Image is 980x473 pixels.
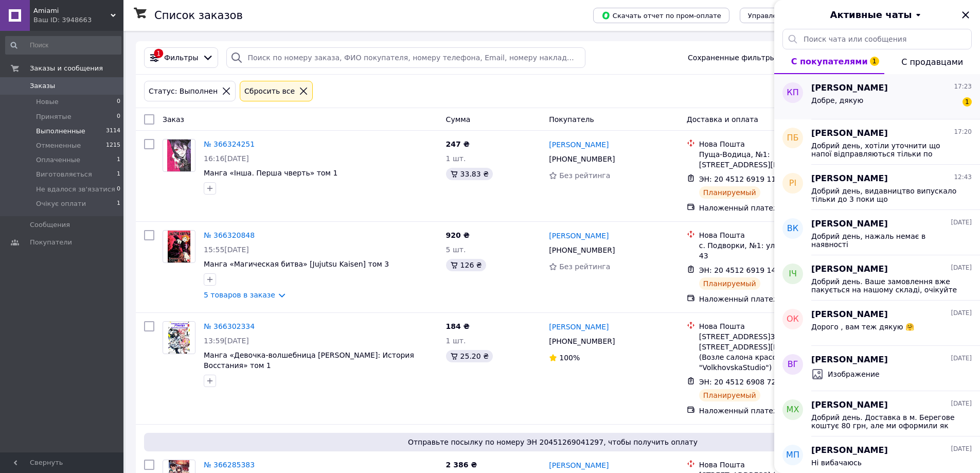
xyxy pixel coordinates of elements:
span: Добрий день, нажаль немає в наявності [811,232,957,249]
button: МХ[PERSON_NAME][DATE]Добрий день. Доставка в м. Берегове коштує 80 грн, але ми оформили як докуме... [774,391,980,436]
button: Закрыть [959,9,972,21]
div: Планируемый [699,277,760,290]
span: [PERSON_NAME] [811,399,888,411]
input: Поиск [5,36,121,55]
span: [PERSON_NAME] [811,82,888,94]
div: Сбросить все [242,85,297,97]
span: Добрий день. Ваше замовлення вже пакується на нашому складі, очікуйте відправлення з пошти. Термі... [811,277,957,294]
a: [PERSON_NAME] [549,322,609,332]
div: 25.20 ₴ [446,350,493,362]
a: Манга «Девочка-волшебница [PERSON_NAME]: История Восстания» том 1 [204,351,414,370]
button: ВГ[PERSON_NAME][DATE]Изображение [774,346,980,391]
span: Изображение [828,369,880,379]
button: Активные чаты [803,8,951,22]
div: с. Подворки, №1: ул. Сумской шлях, 43 [699,240,844,261]
span: ПБ [787,132,798,144]
img: Фото товару [167,139,190,171]
span: 0 [117,97,120,107]
input: Поиск чата или сообщения [782,29,972,49]
button: С покупателями1 [774,49,884,74]
input: Поиск по номеру заказа, ФИО покупателя, номеру телефона, Email, номеру накладной [226,47,585,68]
div: Пуща-Водица, №1: [STREET_ADDRESS][PERSON_NAME] [699,149,844,170]
span: 1 [870,57,879,66]
span: Управление статусами [748,12,829,20]
span: 2 386 ₴ [446,461,477,469]
span: Покупатели [30,238,72,247]
div: Наложенный платеж [699,406,844,416]
span: 17:20 [954,128,972,136]
span: ЭН: 20 4512 6919 1432 [699,266,786,274]
span: [DATE] [951,399,972,408]
span: Без рейтинга [559,171,610,180]
span: [DATE] [951,218,972,227]
div: Наложенный платеж [699,294,844,304]
button: ВК[PERSON_NAME][DATE]Добрий день, нажаль немає в наявності [774,210,980,255]
div: Нова Пошта [699,230,844,240]
span: Манга «Інша. Перша чверть» том 1 [204,169,337,177]
span: Доставка и оплата [687,115,758,124]
a: [PERSON_NAME] [549,139,609,150]
span: [PERSON_NAME] [811,309,888,321]
span: 1 шт. [446,154,466,163]
span: [PERSON_NAME] [811,354,888,366]
a: Фото товару [163,139,195,172]
span: 100% [559,354,580,362]
div: 126 ₴ [446,259,486,271]
span: РІ [789,178,796,189]
span: 184 ₴ [446,322,470,330]
span: С продавцами [901,57,963,67]
span: Добрий день. Доставка в м. Берегове коштує 80 грн, але ми оформили як документ тому 65 це вже деш... [811,413,957,430]
span: МХ [787,404,799,416]
div: Планируемый [699,389,760,401]
div: Нова Пошта [699,460,844,470]
span: Активные чаты [830,8,912,22]
span: [PERSON_NAME] [811,218,888,230]
span: Добре, дякую [811,96,863,104]
span: Сумма [446,115,471,124]
span: Дорого , вам теж дякую 🤗 [811,323,914,331]
div: Статус: Выполнен [147,85,220,97]
div: Планируемый [699,186,760,199]
h1: Список заказов [154,9,243,22]
span: ВГ [788,359,798,371]
div: Ваш ID: 3948663 [33,15,123,25]
span: [DATE] [951,309,972,318]
span: 16:16[DATE] [204,154,249,163]
span: 12:43 [954,173,972,182]
div: 33.83 ₴ [446,168,493,180]
span: [PERSON_NAME] [811,128,888,139]
span: Фильтры [164,52,198,63]
button: ОК[PERSON_NAME][DATE]Дорого , вам теж дякую 🤗 [774,301,980,346]
span: 1 [117,155,120,165]
a: № 366285383 [204,461,255,469]
span: 5 шт. [446,246,466,254]
span: Принятые [36,112,72,121]
span: 0 [117,185,120,194]
span: Оплаченные [36,155,80,165]
div: Наложенный платеж [699,203,844,213]
span: Заказы и сообщения [30,64,103,73]
span: [PERSON_NAME] [811,445,888,457]
img: Фото товару [168,322,190,354]
span: Скачать отчет по пром-оплате [601,11,721,20]
span: Сообщения [30,220,70,230]
span: 1 шт. [446,337,466,345]
a: № 366302334 [204,322,255,330]
span: ЭН: 20 4512 6919 1137 [699,175,786,183]
a: Манга «Магическая битва» [Jujutsu Kaisen] том 3 [204,260,389,268]
span: 247 ₴ [446,140,470,148]
span: [DATE] [951,354,972,363]
span: ОК [787,313,799,325]
a: [PERSON_NAME] [549,231,609,241]
div: [PHONE_NUMBER] [547,152,617,166]
span: Выполненные [36,127,85,136]
button: ПБ[PERSON_NAME]17:20Добрий день, хотіли уточнити що напої відправляються тільки по повній передоп... [774,119,980,165]
span: Без рейтинга [559,262,610,271]
span: ВК [787,223,798,235]
span: [PERSON_NAME] [811,173,888,185]
span: С покупателями [791,57,868,66]
div: [STREET_ADDRESS]37411: [STREET_ADDRESS][PERSON_NAME] (Возле салона красоты "VolkhovskaStudio") [699,331,844,373]
div: [PHONE_NUMBER] [547,243,617,257]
